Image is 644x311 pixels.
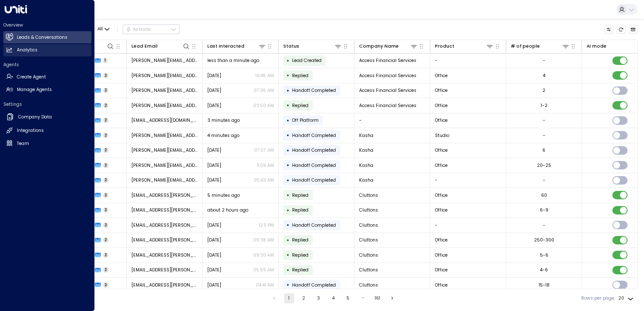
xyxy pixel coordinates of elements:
[287,220,290,231] div: •
[540,252,548,258] div: 5-6
[18,114,52,121] h2: Company Data
[292,147,336,153] span: Handoff Completed
[435,147,448,153] span: Office
[253,267,274,273] p: 05:59 AM
[283,43,299,50] div: Status
[543,132,545,139] div: -
[287,249,290,260] div: •
[617,25,626,34] span: Refresh
[618,293,635,303] div: 20
[131,237,198,243] span: will.muncey@freeofficefinder.com
[131,192,198,198] span: will.muncey@freeofficefinder.com
[3,71,91,83] a: Create Agent
[287,115,290,126] div: •
[283,42,342,50] div: Status
[103,73,109,78] span: 2
[103,252,109,258] span: 2
[292,267,309,273] span: Replied
[292,177,336,183] span: Handoff Completed
[254,147,274,153] p: 07:07 AM
[254,87,274,94] p: 07:36 AM
[17,127,44,134] h2: Integrations
[359,237,378,243] span: Cluttons
[207,72,221,79] span: Sep 02, 2025
[287,85,290,96] div: •
[359,87,416,94] span: Access Financial Services
[17,74,46,80] h2: Create Agent
[435,267,448,273] span: Office
[292,72,309,79] span: Replied
[543,177,545,183] div: -
[131,43,158,50] div: Lead Email
[103,177,109,183] span: 2
[435,72,448,79] span: Office
[17,47,38,54] h2: Analytics
[359,177,373,183] span: Kasha
[207,102,221,109] span: Aug 01, 2025
[430,173,506,188] td: -
[359,207,378,213] span: Cluttons
[207,43,244,50] div: Last Interacted
[604,25,614,34] button: Customize
[254,177,274,183] p: 05:43 AM
[435,207,448,213] span: Office
[543,57,545,64] div: -
[207,162,221,169] span: Sep 18, 2025
[207,282,221,288] span: Sep 18, 2025
[103,282,109,288] span: 2
[103,88,109,93] span: 2
[541,102,547,109] div: 1-2
[543,117,545,123] div: -
[3,44,91,56] a: Analytics
[17,34,67,41] h2: Leads & Conversations
[359,147,373,153] span: Kasha
[435,132,449,139] span: Studio
[103,223,109,228] span: 2
[292,222,336,228] span: Handoff Completed
[343,293,353,303] button: Go to page 5
[131,87,198,94] span: reece.thompson@askofficio.com
[534,237,554,243] div: 250-300
[207,177,221,183] span: Sep 18, 2025
[3,31,91,43] a: Leads & Conversations
[287,205,290,216] div: •
[3,22,91,28] h2: Overview
[287,279,290,290] div: •
[358,293,368,303] div: …
[253,237,274,243] p: 09:38 AM
[287,100,290,111] div: •
[629,25,638,34] button: Archived Leads
[103,133,109,138] span: 2
[435,237,448,243] span: Office
[292,102,309,109] span: Replied
[287,190,290,201] div: •
[207,222,221,228] span: Sep 19, 2025
[354,113,430,128] td: -
[287,265,290,276] div: •
[292,162,336,169] span: Handoff Completed
[435,162,448,169] span: Office
[435,252,448,258] span: Office
[435,43,454,50] div: Product
[3,62,91,68] h2: Agents
[287,55,290,66] div: •
[207,252,221,258] span: Sep 19, 2025
[131,267,198,273] span: will.muncey@freeofficefinder.com
[430,218,506,233] td: -
[435,192,448,198] span: Office
[359,72,416,79] span: Access Financial Services
[542,87,545,94] div: 2
[103,58,108,63] span: 1
[511,43,540,50] div: # of people
[359,43,399,50] div: Company Name
[299,293,309,303] button: Go to page 2
[540,207,548,213] div: 6-9
[103,118,109,123] span: 2
[103,147,109,153] span: 2
[287,145,290,156] div: •
[292,282,336,288] span: Handoff Completed
[287,70,290,81] div: •
[292,252,309,258] span: Replied
[359,102,416,109] span: Access Financial Services
[103,163,109,168] span: 2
